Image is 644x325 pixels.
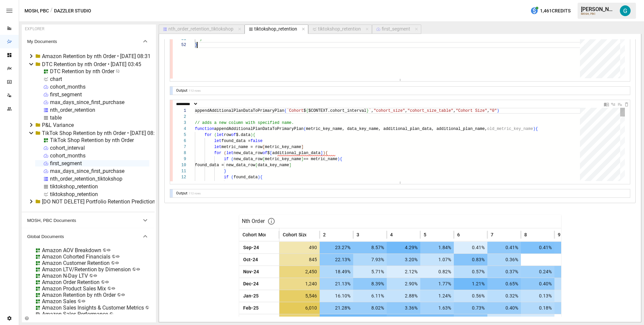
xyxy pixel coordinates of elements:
span: 6,010 [283,302,318,314]
span: Sep-24 [243,242,276,253]
svg: Published [116,69,120,73]
div: tiktokshop_retention [50,183,98,190]
span: 21.28% [323,302,352,314]
span: ( [231,175,233,180]
span: { [325,151,328,155]
span: found_data [233,175,258,180]
span: let [226,151,234,155]
span: MOSH, PBC Documents [27,218,141,223]
span: 9 [558,231,560,238]
span: let [214,139,222,143]
span: 0.12% [558,302,587,314]
span: ) [497,108,499,113]
div: Amazon Sales [42,298,76,305]
span: 18.49% [323,266,352,278]
span: ` [369,108,371,113]
span: 1.24% [424,290,452,302]
span: ( [214,133,217,137]
span: ( [284,108,286,113]
div: 4 [174,126,186,132]
span: 1.21% [457,278,486,290]
span: [ [263,157,265,161]
span: 0.07% [558,290,587,302]
span: ta, additional_plan_name, [427,127,487,131]
span: ( [224,151,226,155]
div: cohort_months [50,84,86,90]
div: Amazon Retention by nth Order • [DATE] 08:31 [42,53,151,59]
span: new_data_row [233,151,262,155]
div: 12 [174,174,186,180]
span: 1.63% [424,302,452,314]
span: $ [304,108,306,113]
button: My Documents [22,33,155,49]
span: ] [301,145,304,149]
span: Cohort Month [243,231,272,238]
div: MOSH, PBC [581,12,616,15]
span: 16.10% [323,290,352,302]
span: } [366,108,369,113]
span: 1.84% [424,242,452,253]
span: found_data = new_data_row [195,163,255,168]
div: cohort_interval [50,145,85,151]
div: 11 [174,168,186,174]
span: { [253,133,255,137]
div: 9 [174,156,186,162]
span: } [200,37,202,41]
button: tiktokshop_retention [245,25,308,34]
button: tiktokshop_retention [308,25,372,34]
div: Amazon Cohorted Financials [42,253,110,260]
span: Nth Order [242,218,265,224]
button: Sort [427,230,436,239]
div: 10 [174,162,186,168]
div: DTC Retention by nth Order [50,68,114,75]
button: MOSH, PBC [24,7,49,15]
div: first_segment [50,91,82,98]
button: Sort [393,230,403,239]
span: 7 [491,231,493,238]
img: Gavin Acres [620,5,631,16]
svg: Public [105,280,109,284]
div: Amazon Sales Performance [42,311,108,317]
div: cohort_months [50,152,86,159]
div: first_segment [382,26,410,32]
span: 1.77% [424,278,452,290]
span: metric_key_name [265,157,301,161]
div: first_segment [50,160,82,167]
svg: Public [107,248,111,252]
span: { [260,175,262,180]
div: 51 [174,36,186,42]
div: tiktokshop_retention [254,26,297,32]
span: [ [255,163,258,168]
div: Amazon Order Retention [42,279,100,285]
span: 8.02% [357,302,385,314]
span: == metric_name [304,157,337,161]
svg: Public [82,299,86,303]
button: Sort [326,230,336,239]
div: Output [175,88,189,93]
span: "0" [490,108,497,113]
div: table [50,114,62,121]
span: [ [270,151,272,155]
div: 112 rows [189,89,201,92]
div: DTC Retention by nth Order • [DATE] 03:45 [42,61,141,67]
div: Amazon Sales Insights & Customer Metrics [42,305,144,311]
button: MOSH, PBC Documents [22,212,155,228]
span: 5.71% [357,266,385,278]
div: Insert Cell Below [617,101,623,107]
span: 6.11% [357,290,385,302]
span: 5 [424,231,426,238]
span: 0.41% [524,242,553,253]
span: 845 [283,254,318,266]
button: 1,461Credits [528,5,573,17]
button: Sort [266,230,276,239]
span: $.data [236,133,250,137]
div: Amazon Customer Retention [42,260,110,266]
span: ) [323,151,325,155]
span: Oct-24 [243,254,276,266]
span: 0.65% [491,278,520,290]
span: 2.88% [390,290,419,302]
span: 23.27% [323,242,352,253]
span: 7.93% [357,254,385,266]
button: Collapse Folders [23,316,30,321]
